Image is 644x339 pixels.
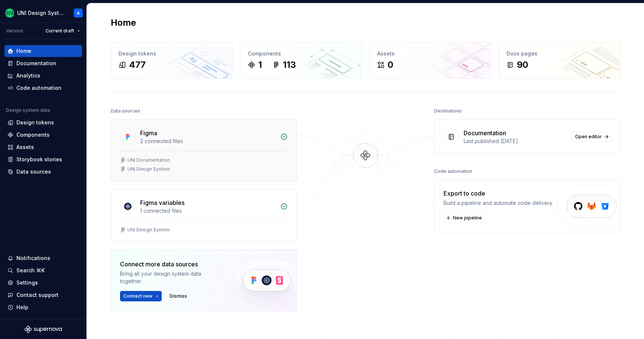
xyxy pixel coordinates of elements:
div: A [77,10,80,16]
a: Data sources [4,166,82,178]
a: Components [4,129,82,141]
div: UNI Design System [127,166,170,172]
button: Search ⌘K [4,264,82,276]
div: 1 connected files [140,207,276,215]
div: Documentation [464,129,506,137]
div: Design tokens [119,50,225,57]
div: Figma variables [140,198,184,207]
h2: Home [111,17,136,29]
div: Code automation [16,84,61,92]
div: UNI Design System [127,227,170,233]
button: UNI Design SystemA [1,5,85,21]
div: Code automation [434,166,472,177]
div: Figma [140,129,157,137]
a: Code automation [4,82,82,94]
div: UNI Design System [17,9,65,17]
span: Open editor [575,134,602,140]
span: Dismiss [170,293,187,299]
button: Help [4,301,82,313]
a: Assets0 [369,42,491,79]
a: Figma variables1 connected filesUNI Design System [111,189,297,242]
span: Connect new [123,293,152,299]
div: Notifications [16,254,50,262]
div: 477 [129,59,146,71]
div: Version [6,28,23,34]
div: Export to code [443,189,553,198]
div: Home [16,47,31,55]
div: Build a pipeline and automate code delivery. [443,199,553,207]
img: ed2d80fa-d191-4600-873e-e5d010efb887.png [5,9,14,18]
div: Settings [16,279,38,286]
a: Documentation [4,57,82,69]
a: Design tokens [4,117,82,129]
div: Destinations [434,106,462,116]
a: Home [4,45,82,57]
div: Design tokens [16,119,54,126]
div: Components [16,131,50,139]
a: Analytics [4,70,82,82]
div: 0 [388,59,393,71]
div: Analytics [16,72,40,79]
span: Current draft [45,28,74,34]
button: Connect new [120,291,162,301]
button: Notifications [4,252,82,264]
div: Design system data [6,107,50,113]
div: 1 [258,59,262,71]
a: Figma2 connected filesUNI DocumentationUNI Design System [111,119,297,181]
span: New pipeline [453,215,482,221]
a: Docs pages90 [499,42,621,79]
div: Assets [377,50,483,57]
div: Docs pages [506,50,613,57]
div: Data sources [16,168,51,175]
button: Current draft [42,26,83,36]
a: Assets [4,141,82,153]
div: Bring all your design system data together. [120,270,221,285]
div: UNI Documentation [127,157,170,163]
a: Settings [4,277,82,289]
button: New pipeline [443,213,485,223]
div: Search ⌘K [16,267,45,274]
svg: Supernova Logo [25,326,62,333]
div: Contact support [16,291,59,299]
a: Storybook stories [4,153,82,165]
div: 90 [517,59,528,71]
div: Storybook stories [16,156,62,163]
div: Last published [DATE] [464,137,567,145]
div: Components [248,50,354,57]
div: 2 connected files [140,137,276,145]
div: Connect more data sources [120,260,221,269]
button: Contact support [4,289,82,301]
a: Components1113 [240,42,362,79]
a: Open editor [572,132,611,142]
div: Help [16,304,28,311]
div: 113 [283,59,296,71]
div: Data sources [111,106,140,116]
a: Design tokens477 [111,42,233,79]
div: Assets [16,143,34,151]
button: Dismiss [166,291,190,301]
div: Documentation [16,60,56,67]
